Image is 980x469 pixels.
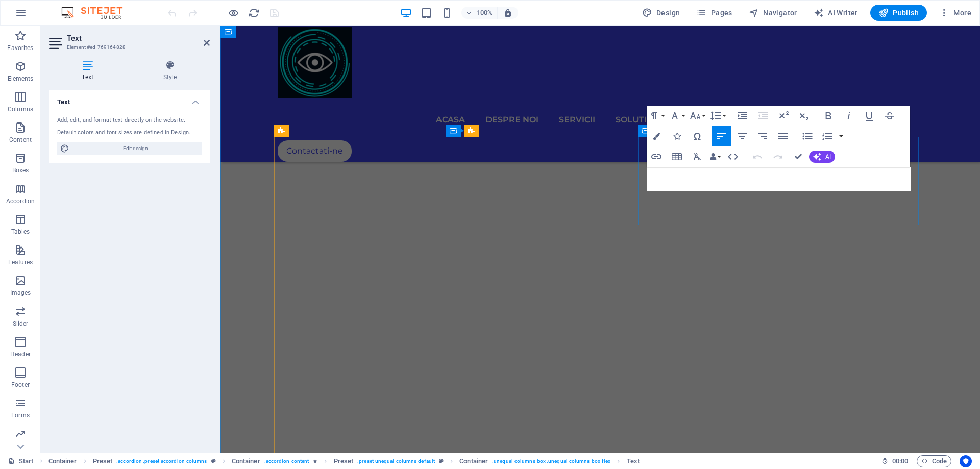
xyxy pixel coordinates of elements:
[733,106,752,126] button: Increase Indent
[667,126,687,146] button: Icons
[688,126,707,146] button: Special Characters
[67,43,189,52] h3: Element #ed-769164828
[638,5,684,21] div: Design (Ctrl+Alt+Y)
[794,106,814,126] button: Subscript
[774,106,793,126] button: Superscript
[503,8,512,17] i: On resize automatically adjust zoom level to fit chosen device.
[837,126,845,146] button: Ordered List
[749,8,797,18] span: Navigator
[232,455,260,467] span: Click to select. Double-click to edit
[921,455,947,467] span: Code
[825,154,831,160] span: AI
[49,90,210,108] h4: Text
[211,458,216,464] i: This element is a customizable preset
[638,5,684,21] button: Design
[9,136,32,144] p: Content
[819,106,838,126] button: Bold (Ctrl+B)
[49,60,130,82] h4: Text
[11,411,30,419] p: Forms
[8,455,34,467] a: Click to cancel selection. Double-click to open Pages
[814,8,858,18] span: AI Writer
[57,129,202,137] div: Default colors and font sizes are defined in Design.
[12,166,29,175] p: Boxes
[116,455,207,467] span: . accordion .preset-accordion-columns
[59,7,135,19] img: Editor Logo
[334,455,354,467] span: Click to select. Double-click to edit
[357,455,435,467] span: . preset-unequal-columns-default
[960,455,972,467] button: Usercentrics
[708,106,727,126] button: Line Height
[647,146,666,167] button: Insert Link
[745,5,801,21] button: Navigator
[899,457,901,465] span: :
[642,8,680,18] span: Design
[708,146,722,167] button: Data Bindings
[688,106,707,126] button: Font Size
[773,126,793,146] button: Align Justify
[248,7,260,19] i: Reload page
[647,106,666,126] button: Paragraph Format
[227,7,239,19] button: Click here to leave preview mode and continue editing
[753,126,772,146] button: Align Right
[696,8,732,18] span: Pages
[264,455,309,467] span: . accordion-content
[10,350,31,358] p: Header
[93,455,113,467] span: Click to select. Double-click to edit
[248,7,260,19] button: reload
[870,5,927,21] button: Publish
[8,75,34,83] p: Elements
[809,151,835,163] button: AI
[492,455,610,467] span: . unequal-columns-box .unequal-columns-box-flex
[7,44,33,52] p: Favorites
[459,455,488,467] span: Click to select. Double-click to edit
[627,455,640,467] span: Click to select. Double-click to edit
[10,289,31,297] p: Images
[892,455,908,467] span: 00 00
[878,8,919,18] span: Publish
[732,126,752,146] button: Align Center
[667,106,687,126] button: Font Family
[72,142,199,155] span: Edit design
[768,146,788,167] button: Redo (Ctrl+Shift+Z)
[667,146,687,167] button: Insert Table
[798,126,817,146] button: Unordered List
[647,126,666,146] button: Colors
[810,5,862,21] button: AI Writer
[57,116,202,125] div: Add, edit, and format text directly on the website.
[439,458,444,464] i: This element is a customizable preset
[48,455,640,467] nav: breadcrumb
[839,106,859,126] button: Italic (Ctrl+I)
[8,258,33,266] p: Features
[789,146,808,167] button: Confirm (Ctrl+⏎)
[8,105,33,113] p: Columns
[11,381,30,389] p: Footer
[753,106,773,126] button: Decrease Indent
[57,142,202,155] button: Edit design
[939,8,971,18] span: More
[6,197,35,205] p: Accordion
[461,7,498,19] button: 100%
[477,7,493,19] h6: 100%
[881,455,909,467] h6: Session time
[712,126,731,146] button: Align Left
[11,228,30,236] p: Tables
[860,106,879,126] button: Underline (Ctrl+U)
[130,60,210,82] h4: Style
[880,106,899,126] button: Strikethrough
[935,5,975,21] button: More
[692,5,736,21] button: Pages
[313,458,317,464] i: Element contains an animation
[48,455,77,467] span: Click to select. Double-click to edit
[748,146,767,167] button: Undo (Ctrl+Z)
[67,34,210,43] h2: Text
[13,319,29,328] p: Slider
[818,126,837,146] button: Ordered List
[917,455,951,467] button: Code
[723,146,743,167] button: HTML
[688,146,707,167] button: Clear Formatting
